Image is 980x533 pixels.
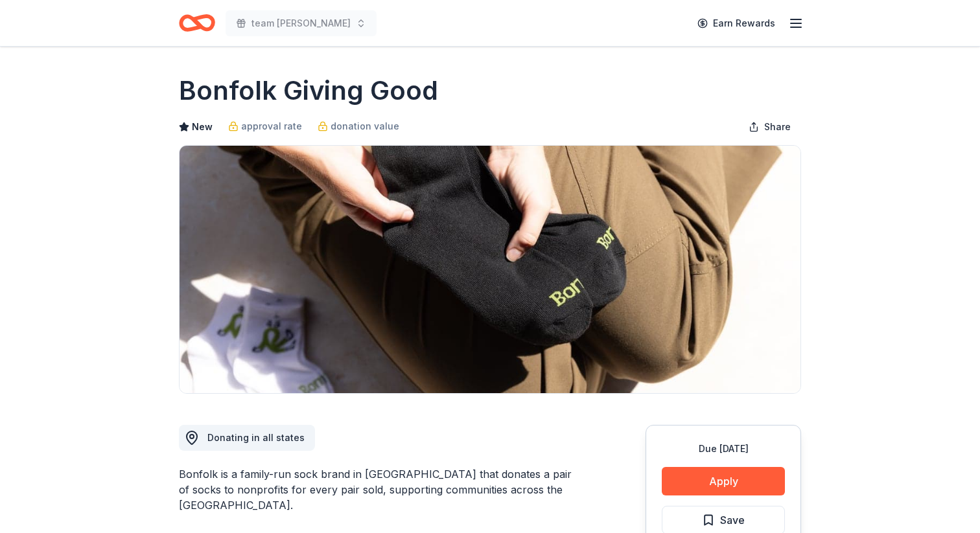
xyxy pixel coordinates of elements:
[690,12,783,35] a: Earn Rewards
[180,146,800,393] img: Image for Bonfolk Giving Good
[764,119,791,135] span: Share
[318,119,399,134] a: donation value
[662,467,785,495] button: Apply
[738,114,801,140] button: Share
[179,8,215,38] a: Home
[251,16,351,31] span: team [PERSON_NAME]
[228,119,302,134] a: approval rate
[226,10,377,36] button: team [PERSON_NAME]
[720,512,745,528] span: Save
[179,466,583,513] div: Bonfolk is a family-run sock brand in [GEOGRAPHIC_DATA] that donates a pair of socks to nonprofit...
[207,432,305,443] span: Donating in all states
[241,119,302,134] span: approval rate
[662,441,785,457] div: Due [DATE]
[179,73,438,109] h1: Bonfolk Giving Good
[331,119,399,134] span: donation value
[192,119,213,135] span: New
